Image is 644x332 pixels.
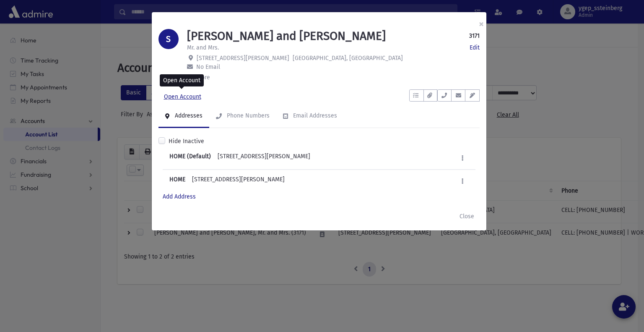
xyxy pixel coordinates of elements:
[454,209,480,224] button: Close
[173,112,203,119] div: Addresses
[169,152,211,164] b: HOME (Default)
[291,112,337,119] div: Email Addresses
[158,89,207,105] a: Open Account
[218,152,310,164] div: [STREET_ADDRESS][PERSON_NAME]
[276,105,344,128] a: Email Addresses
[293,55,403,62] span: [GEOGRAPHIC_DATA], [GEOGRAPHIC_DATA]
[158,105,209,128] a: Addresses
[187,43,219,52] p: Mr. and Mrs.
[163,193,196,200] a: Add Address
[160,74,204,86] div: Open Account
[225,112,270,119] div: Phone Numbers
[470,43,480,52] a: Edit
[158,29,179,49] div: S
[192,175,285,187] div: [STREET_ADDRESS][PERSON_NAME]
[472,12,491,36] button: ×
[197,55,289,62] span: [STREET_ADDRESS][PERSON_NAME]
[187,29,386,43] h1: [PERSON_NAME] and [PERSON_NAME]
[209,105,276,128] a: Phone Numbers
[196,63,220,71] span: No Email
[169,137,204,146] label: Hide Inactive
[169,175,185,187] b: HOME
[469,31,480,40] strong: 3171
